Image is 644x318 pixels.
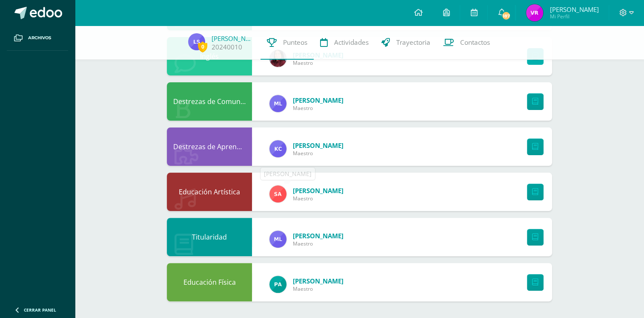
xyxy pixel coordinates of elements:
span: [PERSON_NAME] [550,5,598,14]
div: [PERSON_NAME] [264,170,312,178]
span: Trayectoria [396,38,430,47]
span: [PERSON_NAME] [293,277,343,285]
span: Punteos [283,38,307,47]
span: [PERSON_NAME] [293,186,343,195]
span: Maestro [293,285,343,292]
span: Maestro [293,59,343,66]
img: 77cd3ace9f5440e4a86a384a3284c79d.png [269,95,286,112]
div: Destrezas de Aprendizaje Matemático [167,127,252,166]
div: Titularidad [167,218,252,256]
div: Educación Física [167,263,252,301]
div: Educación Artística [167,173,252,211]
a: Actividades [314,26,375,60]
img: 167ac28f13aa0cdae5230835e1d2978d.png [269,276,286,293]
a: 20240010 [212,43,242,52]
span: Maestro [293,240,343,247]
span: Mi Perfil [550,13,598,20]
span: Archivos [28,35,51,41]
span: Contactos [460,38,490,47]
span: [PERSON_NAME] [293,96,343,104]
span: [PERSON_NAME] [293,231,343,240]
a: [PERSON_NAME] [212,34,254,43]
img: e44d1e98dc966c50dc36f5f80ffe7c2f.png [188,33,205,50]
span: Cerrar panel [24,307,56,313]
img: 2ebac78fc7f1c7d6ddf906c9abafe6d1.png [269,140,286,157]
a: Archivos [7,26,68,51]
span: [PERSON_NAME] [293,141,343,150]
img: 5b9706618cee574fffb8f15fa1f44b98.png [269,185,286,202]
img: 6f30b8145b4395f598827d17b88cdb41.png [526,4,543,21]
span: Maestro [293,195,343,202]
span: 0 [198,41,207,52]
a: Trayectoria [375,26,437,60]
span: 187 [501,11,511,20]
span: Maestro [293,150,343,157]
span: Maestro [293,104,343,112]
span: Actividades [334,38,369,47]
img: 77cd3ace9f5440e4a86a384a3284c79d.png [269,231,286,248]
div: Destrezas de Comunicación y Lenguaje [167,82,252,121]
a: Contactos [437,26,496,60]
a: Punteos [260,26,314,60]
